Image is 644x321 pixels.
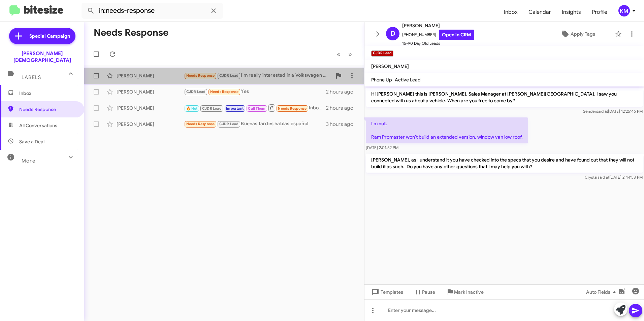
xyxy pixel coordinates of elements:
p: [PERSON_NAME], as I understand it you have checked into the specs that you desire and have found ... [366,154,643,173]
div: [PERSON_NAME] [117,121,184,128]
span: CJDR Lead [219,73,239,78]
span: CJDR Lead [202,106,222,111]
input: Search [82,3,223,19]
a: Open in CRM [439,30,474,40]
div: 2 hours ago [326,105,359,111]
span: » [348,50,352,59]
div: I'm really interested in a Volkswagen Atlas, would a [GEOGRAPHIC_DATA] be the SUV to change my mind? [184,72,332,79]
div: [PERSON_NAME] [117,72,184,79]
p: I'm not. Ram Promaster won't build an extended version, window van low roof. [366,117,528,143]
span: CJDR Lead [219,122,239,126]
button: Templates [364,286,409,298]
span: Labels [22,74,41,80]
button: Previous [333,47,345,61]
span: Sender [DATE] 12:25:46 PM [583,109,643,114]
span: said at [598,175,609,180]
span: All Conversations [19,122,57,129]
a: Special Campaign [9,28,75,44]
div: 3 hours ago [326,121,359,128]
span: Crystal [DATE] 2:44:58 PM [585,175,643,180]
a: Insights [556,2,586,22]
nav: Page navigation example [333,47,356,61]
p: Hi [PERSON_NAME] this is [PERSON_NAME], Sales Manager at [PERSON_NAME][GEOGRAPHIC_DATA]. I saw yo... [366,88,643,107]
span: Needs Response [186,122,215,126]
div: Buenas tardes hablas español [184,120,326,128]
span: 🔥 Hot [186,106,198,111]
span: Mark Inactive [454,286,484,298]
span: [PERSON_NAME] [402,22,474,30]
button: Pause [409,286,441,298]
span: D [390,28,395,39]
button: Apply Tags [543,28,612,40]
button: Auto Fields [581,286,624,298]
span: Call Them [248,106,265,111]
span: More [22,158,35,164]
span: [PERSON_NAME] [371,63,409,69]
span: Phone Up [371,77,392,83]
span: Save a Deal [19,138,44,145]
span: CJDR Lead [186,90,206,94]
span: Important [226,106,244,111]
div: 2 hours ago [326,88,359,95]
div: [PERSON_NAME] [117,88,184,95]
button: KM [613,5,637,16]
h1: Needs Response [94,27,168,38]
button: Mark Inactive [441,286,489,298]
span: [DATE] 2:01:52 PM [366,145,398,150]
div: Yes [184,88,326,96]
span: Apply Tags [571,28,595,40]
a: Profile [586,2,613,22]
a: Calendar [523,2,556,22]
span: Needs Response [186,73,215,78]
small: CJDR Lead [371,50,393,57]
span: Templates [370,286,403,298]
button: Next [344,47,356,61]
div: KM [618,5,630,16]
a: Inbox [498,2,523,22]
span: Needs Response [278,106,307,111]
div: [PERSON_NAME] [117,105,184,111]
div: Inbound Call [184,104,326,112]
span: Auto Fields [586,286,618,298]
span: Pause [422,286,435,298]
span: Inbox [19,90,76,97]
span: « [337,50,341,59]
span: Needs Response [210,90,239,94]
span: Special Campaign [29,33,70,39]
span: Active Lead [395,77,421,83]
span: Needs Response [19,106,76,113]
span: [PHONE_NUMBER] [402,30,474,40]
span: 15-90 Day Old Leads [402,40,474,47]
span: said at [596,109,608,114]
